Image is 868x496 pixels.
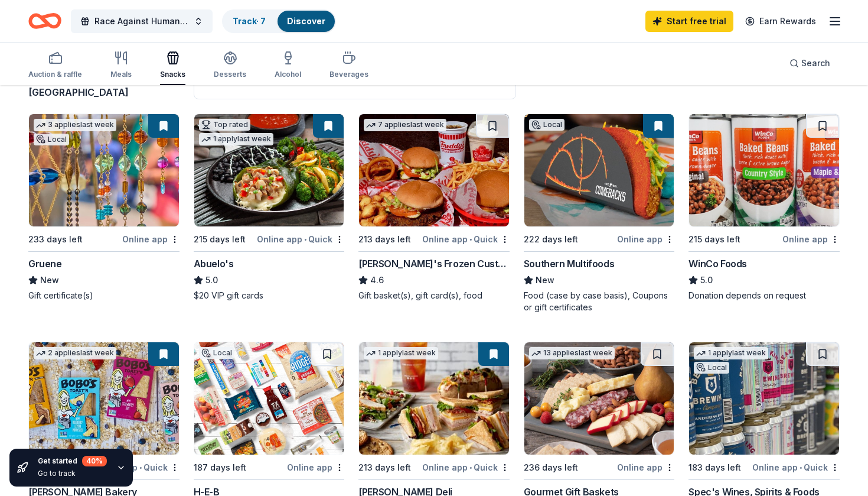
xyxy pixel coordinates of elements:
div: 1 apply last week [199,133,273,145]
img: Image for Spec's Wines, Spirits & Foods [689,342,839,455]
img: Image for H-E-B [194,342,344,455]
span: Race Against Human Trafficking [94,14,189,28]
img: Image for Abuelo's [194,114,344,226]
div: Online app [122,232,180,247]
div: Online app Quick [422,232,510,247]
div: Beverages [329,70,368,79]
span: New [40,273,59,287]
div: 40 % [82,456,107,466]
img: Image for Gourmet Gift Baskets [524,342,674,455]
div: Local [694,362,729,374]
a: Track· 7 [233,16,266,26]
div: Food (case by case basis), Coupons or gift certificates [524,290,675,313]
div: 1 apply last week [364,347,438,359]
div: Top rated [199,119,250,131]
div: Gift certificate(s) [28,290,180,302]
div: 236 days left [524,461,578,475]
div: Get started [38,456,107,466]
div: 7 applies last week [364,119,446,131]
div: Online app [287,460,344,475]
button: Desserts [214,46,246,85]
div: Snacks [160,70,185,79]
div: Online app [782,232,840,247]
a: Image for WinCo Foods215 days leftOnline appWinCo Foods5.0Donation depends on request [688,114,840,302]
div: Alcohol [275,70,301,79]
div: Donation depends on request [688,290,840,302]
div: $20 VIP gift cards [194,290,345,302]
span: • [800,463,802,472]
a: Image for Gruene3 applieslast weekLocal233 days leftOnline appGrueneNewGift certificate(s) [28,114,180,302]
a: Earn Rewards [738,11,823,32]
div: 215 days left [194,232,246,247]
button: Alcohol [275,46,301,85]
div: 213 days left [358,461,411,475]
div: Meals [110,70,132,79]
img: Image for Southern Multifoods [524,114,674,226]
div: Local [199,347,234,359]
div: 13 applies last week [529,347,615,359]
div: 233 days left [28,232,83,247]
a: Image for Freddy's Frozen Custard & Steakburgers7 applieslast week213 days leftOnline app•Quick[P... [358,114,510,302]
span: 4.6 [370,273,384,287]
div: 222 days left [524,232,578,247]
span: 5.0 [700,273,713,287]
span: • [304,235,306,244]
button: Snacks [160,46,185,85]
button: Search [780,51,840,75]
img: Image for Bobo's Bakery [29,342,179,455]
span: • [469,463,472,472]
span: Search [801,56,830,70]
div: Online app Quick [752,460,840,475]
div: 1 apply last week [694,347,768,359]
div: 3 applies last week [34,119,116,131]
div: Local [34,134,69,145]
div: 215 days left [688,232,740,247]
div: [PERSON_NAME]'s Frozen Custard & Steakburgers [358,257,510,271]
div: results [28,71,180,99]
div: Online app Quick [422,460,510,475]
div: 187 days left [194,461,246,475]
img: Image for WinCo Foods [689,114,839,226]
a: Start free trial [645,11,733,32]
div: Online app [617,232,674,247]
span: • [469,235,472,244]
div: 2 applies last week [34,347,116,359]
img: Image for Freddy's Frozen Custard & Steakburgers [359,114,509,226]
div: WinCo Foods [688,257,747,271]
span: 5.0 [205,273,218,287]
a: Discover [287,16,325,26]
a: Image for Southern MultifoodsLocal222 days leftOnline appSouthern MultifoodsNewFood (case by case... [524,114,675,313]
div: Auction & raffle [28,70,82,79]
button: Beverages [329,46,368,85]
button: Auction & raffle [28,46,82,85]
img: Image for McAlister's Deli [359,342,509,455]
a: Home [28,7,61,35]
a: Image for Abuelo's Top rated1 applylast week215 days leftOnline app•QuickAbuelo's5.0$20 VIP gift ... [194,114,345,302]
div: Gift basket(s), gift card(s), food [358,290,510,302]
div: Desserts [214,70,246,79]
div: Online app Quick [257,232,344,247]
div: Abuelo's [194,257,234,271]
button: Meals [110,46,132,85]
div: Go to track [38,469,107,478]
div: Local [529,119,564,131]
div: Gruene [28,257,62,271]
button: Track· 7Discover [222,9,336,33]
img: Image for Gruene [29,114,179,226]
div: 183 days left [688,461,741,475]
button: Race Against Human Trafficking [71,9,213,33]
div: Online app [617,460,674,475]
span: New [536,273,554,287]
div: 213 days left [358,232,411,247]
div: Southern Multifoods [524,257,614,271]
